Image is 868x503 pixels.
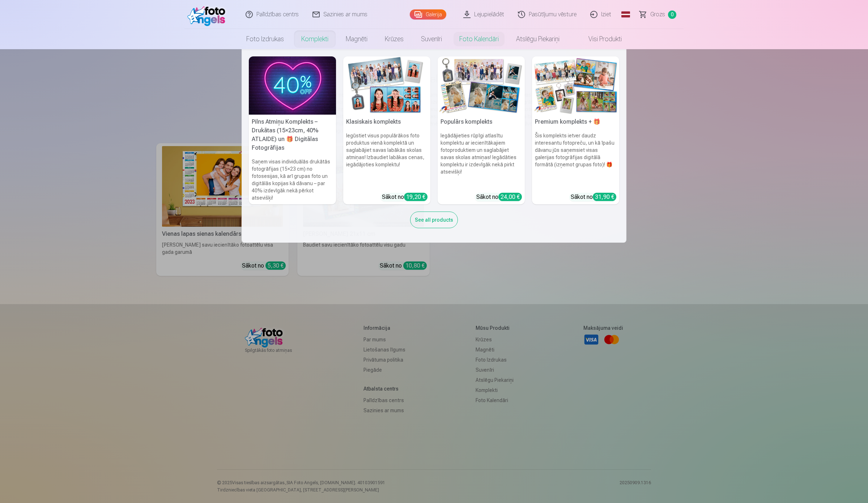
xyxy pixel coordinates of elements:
[668,10,676,19] span: 0
[438,115,525,129] h5: Populārs komplekts
[568,29,630,49] a: Visi produkti
[249,56,336,204] a: Pilns Atmiņu Komplekts – Drukātas (15×23cm, 40% ATLAIDE) un 🎁 Digitālas Fotogrāfijas Pilns Atmiņu...
[532,115,619,129] h5: Premium komplekts + 🎁
[412,29,451,49] a: Suvenīri
[249,155,336,204] h6: Saņem visas individuālās drukātās fotogrāfijas (15×23 cm) no fotosesijas, kā arī grupas foto un d...
[249,115,336,155] h5: Pilns Atmiņu Komplekts – Drukātas (15×23cm, 40% ATLAIDE) un 🎁 Digitālas Fotogrāfijas
[343,129,430,190] h6: Iegūstiet visus populārākos foto produktus vienā komplektā un saglabājiet savas labākās skolas at...
[187,3,229,26] img: /fa1
[476,193,522,201] div: Sākot no
[337,29,376,49] a: Magnēti
[438,129,525,190] h6: Iegādājieties rūpīgi atlasītu komplektu ar iecienītākajiem fotoproduktiem un saglabājiet savas sk...
[238,29,293,49] a: Foto izdrukas
[382,193,427,201] div: Sākot no
[376,29,412,49] a: Krūzes
[410,9,446,20] a: Galerija
[507,29,568,49] a: Atslēgu piekariņi
[343,56,430,115] img: Klasiskais komplekts
[571,193,616,201] div: Sākot no
[532,56,619,115] img: Premium komplekts + 🎁
[532,56,619,204] a: Premium komplekts + 🎁 Premium komplekts + 🎁Šis komplekts ietver daudz interesantu fotopreču, un k...
[438,56,525,115] img: Populārs komplekts
[410,216,458,223] a: See all products
[451,29,507,49] a: Foto kalendāri
[532,129,619,190] h6: Šis komplekts ietver daudz interesantu fotopreču, un kā īpašu dāvanu jūs saņemsiet visas galerija...
[410,212,458,228] div: See all products
[293,29,337,49] a: Komplekti
[404,193,427,201] div: 19,20 €
[343,56,430,204] a: Klasiskais komplektsKlasiskais komplektsIegūstiet visus populārākos foto produktus vienā komplekt...
[249,56,336,115] img: Pilns Atmiņu Komplekts – Drukātas (15×23cm, 40% ATLAIDE) un 🎁 Digitālas Fotogrāfijas
[650,10,665,19] span: Grozs
[343,115,430,129] h5: Klasiskais komplekts
[438,56,525,204] a: Populārs komplektsPopulārs komplektsIegādājieties rūpīgi atlasītu komplektu ar iecienītākajiem fo...
[498,193,522,201] div: 24,00 €
[593,193,616,201] div: 31,90 €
